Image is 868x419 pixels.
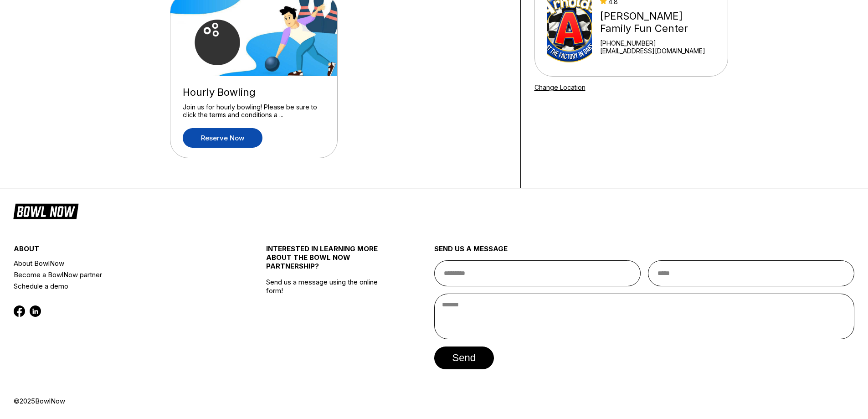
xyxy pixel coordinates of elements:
a: About BowlNow [14,258,224,269]
div: about [14,244,224,258]
div: [PHONE_NUMBER] [600,39,715,47]
a: Become a BowlNow partner [14,269,224,280]
a: Schedule a demo [14,280,224,292]
div: INTERESTED IN LEARNING MORE ABOUT THE BOWL NOW PARTNERSHIP? [266,244,392,278]
div: [PERSON_NAME] Family Fun Center [600,10,715,35]
button: send [434,347,494,369]
div: © 2025 BowlNow [14,397,854,405]
a: Reserve now [183,128,262,148]
div: send us a message [434,244,855,260]
a: Change Location [534,83,586,91]
div: Hourly Bowling [183,86,325,98]
div: Join us for hourly bowling! Please be sure to click the terms and conditions a ... [183,103,325,119]
div: Send us a message using the online form! [266,224,392,397]
a: [EMAIL_ADDRESS][DOMAIN_NAME] [600,47,715,55]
